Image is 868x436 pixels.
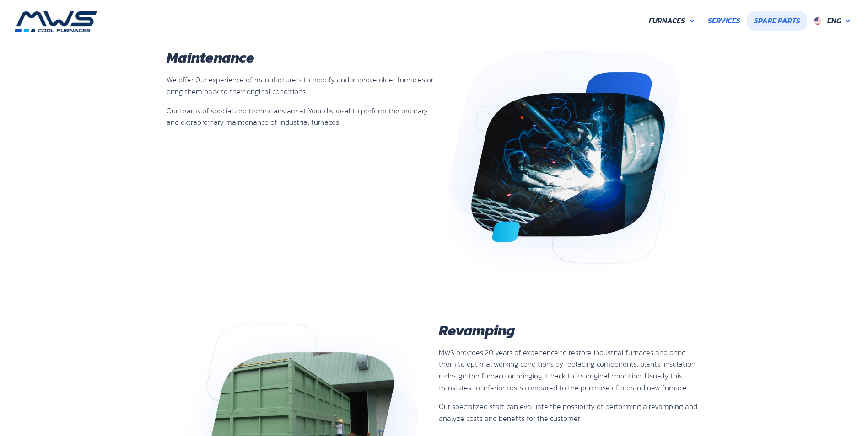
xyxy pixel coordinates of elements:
p: Our teams of specialized technicians are at Your disposal to perform the ordinary and extraordina... [167,105,434,128]
span: Eng [827,15,841,26]
p: Our specialized staff can evaluate the possibility of performing a revamping and analyze costs an... [439,401,697,424]
span: Services [708,15,740,27]
a: Eng [807,11,857,31]
a: Spare Parts [747,11,807,31]
a: Services [701,11,747,31]
p: We offer Our experience of manufacturers to modify and improve older furnaces or bring them back ... [167,74,434,97]
h2: Maintenance [167,50,434,65]
span: Furnaces [649,15,685,27]
p: MWS provides 20 years of experience to restore industrial furnaces and bring them to optimal work... [439,347,697,393]
span: Spare Parts [754,15,800,27]
a: Furnaces [642,11,701,31]
img: MWS Industrial Furnaces [15,11,97,32]
h2: Revamping [439,323,697,338]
